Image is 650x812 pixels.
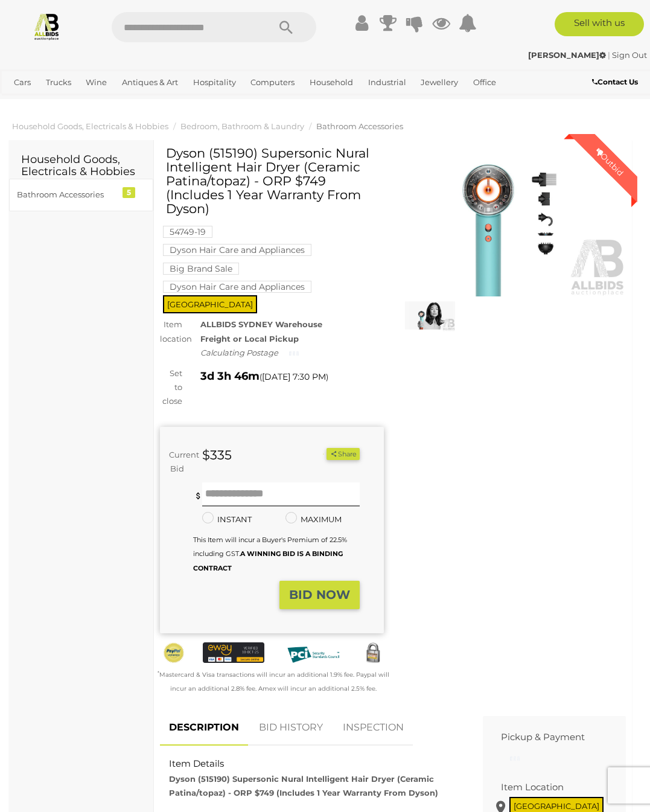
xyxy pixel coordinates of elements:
[163,642,185,663] img: Official PayPal Seal
[202,513,252,526] label: INSTANT
[123,187,135,198] div: 5
[166,146,381,216] h1: Dyson (515190) Supersonic Nural Intelligent Hair Dryer (Ceramic Patina/topaz) - ORP $749 (Include...
[555,12,644,36] a: Sell with us
[468,72,501,92] a: Office
[49,92,144,112] a: [GEOGRAPHIC_DATA]
[151,318,191,346] div: Item location
[163,295,257,313] span: [GEOGRAPHIC_DATA]
[262,371,326,382] span: [DATE] 7:30 PM
[256,12,316,42] button: Search
[193,549,343,572] b: A WINNING BID IS A BINDING CONTRACT
[193,535,347,572] small: This Item will incur a Buyer's Premium of 22.5% including GST.
[200,319,322,329] strong: ALLBIDS SYDNEY Warehouse
[117,72,183,92] a: Antiques & Art
[200,348,278,357] i: Calculating Postage
[405,299,455,331] img: Dyson (515190) Supersonic Nural Intelligent Hair Dryer (Ceramic Patina/topaz) - ORP $749 (Include...
[402,152,626,296] img: Dyson (515190) Supersonic Nural Intelligent Hair Dryer (Ceramic Patina/topaz) - ORP $749 (Include...
[163,281,311,293] mark: Dyson Hair Care and Appliances
[612,50,647,60] a: Sign Out
[528,50,608,60] a: [PERSON_NAME]
[202,447,232,462] strong: $335
[169,759,456,769] h2: Item Details
[246,72,299,92] a: Computers
[17,188,116,202] div: Bathroom Accessories
[163,282,311,292] a: Dyson Hair Care and Appliances
[510,755,520,762] img: small-loading.gif
[501,782,590,793] h2: Item Location
[200,334,299,344] strong: Freight or Local Pickup
[163,227,212,237] a: 54749-19
[501,732,590,743] h2: Pickup & Payment
[158,671,389,692] small: Mastercard & Visa transactions will incur an additional 1.9% fee. Paypal will incur an additional...
[163,245,311,255] a: Dyson Hair Care and Appliances
[316,121,403,131] a: Bathroom Accessories
[9,179,153,211] a: Bathroom Accessories 5
[528,50,606,60] strong: [PERSON_NAME]
[362,642,384,664] img: Secured by Rapid SSL
[305,72,358,92] a: Household
[250,710,332,746] a: BID HISTORY
[180,121,304,131] a: Bedroom, Bathroom & Laundry
[327,448,360,461] button: Share
[21,154,141,178] h2: Household Goods, Electricals & Hobbies
[313,448,325,460] li: Unwatch this item
[592,77,638,86] b: Contact Us
[188,72,241,92] a: Hospitality
[160,448,193,476] div: Current Bid
[416,72,463,92] a: Jewellery
[41,72,76,92] a: Trucks
[200,369,260,383] strong: 3d 3h 46m
[203,642,264,663] img: eWAY Payment Gateway
[9,72,36,92] a: Cars
[363,72,411,92] a: Industrial
[260,372,328,382] span: ( )
[163,226,212,238] mark: 54749-19
[285,513,342,526] label: MAXIMUM
[12,121,168,131] a: Household Goods, Electricals & Hobbies
[169,774,438,798] strong: Dyson (515190) Supersonic Nural Intelligent Hair Dryer (Ceramic Patina/topaz) - ORP $749 (Include...
[81,72,112,92] a: Wine
[289,350,299,357] img: small-loading.gif
[334,710,413,746] a: INSPECTION
[163,263,239,275] mark: Big Brand Sale
[160,710,248,746] a: DESCRIPTION
[582,134,637,190] div: Outbid
[608,50,610,60] span: |
[282,642,344,667] img: PCI DSS compliant
[163,244,311,256] mark: Dyson Hair Care and Appliances
[279,581,360,609] button: BID NOW
[9,92,43,112] a: Sports
[151,366,191,409] div: Set to close
[33,12,61,40] img: Allbids.com.au
[289,587,350,602] strong: BID NOW
[163,264,239,273] a: Big Brand Sale
[592,75,641,89] a: Contact Us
